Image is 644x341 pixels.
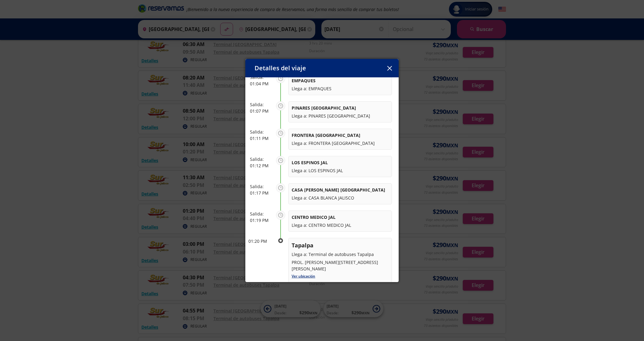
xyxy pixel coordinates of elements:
p: Llega a: PINARES [GEOGRAPHIC_DATA] [292,113,389,119]
p: EMPAQUES [292,77,389,84]
p: 01:20 PM [248,238,273,244]
p: 01:07 PM [250,108,273,114]
p: FRONTERA [GEOGRAPHIC_DATA] [292,132,389,138]
p: PROL. [PERSON_NAME][STREET_ADDRESS][PERSON_NAME] [292,259,389,272]
p: Salida: [250,211,273,217]
p: Llega a: FRONTERA [GEOGRAPHIC_DATA] [292,140,389,146]
p: Llega a: LOS ESPINOS JAL [292,167,389,174]
p: PINARES [GEOGRAPHIC_DATA] [292,105,389,111]
p: Salida: [250,183,273,190]
p: 01:04 PM [250,80,273,87]
p: 01:19 PM [250,217,273,223]
p: Llega a: EMPAQUES [292,85,389,92]
p: Llega a: CASA BLANCA JALISCO [292,195,389,201]
p: Llega a: CENTRO MEDICO JAL [292,222,389,228]
p: Salida: [250,156,273,162]
p: 01:11 PM [250,135,273,141]
p: Salida: [250,101,273,108]
p: Llega a: Terminal de autobuses Tapalpa [292,251,389,258]
p: 01:17 PM [250,190,273,196]
p: CENTRO MEDICO JAL [292,214,389,220]
p: 01:12 PM [250,162,273,169]
a: Ver ubicación [292,273,315,279]
p: Salida: [250,129,273,135]
p: Detalles del viaje [255,64,306,73]
p: Tapalpa [292,241,389,250]
p: Salida: [250,74,273,80]
p: LOS ESPINOS JAL [292,159,389,166]
p: CASA [PERSON_NAME] [GEOGRAPHIC_DATA] [292,187,389,193]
